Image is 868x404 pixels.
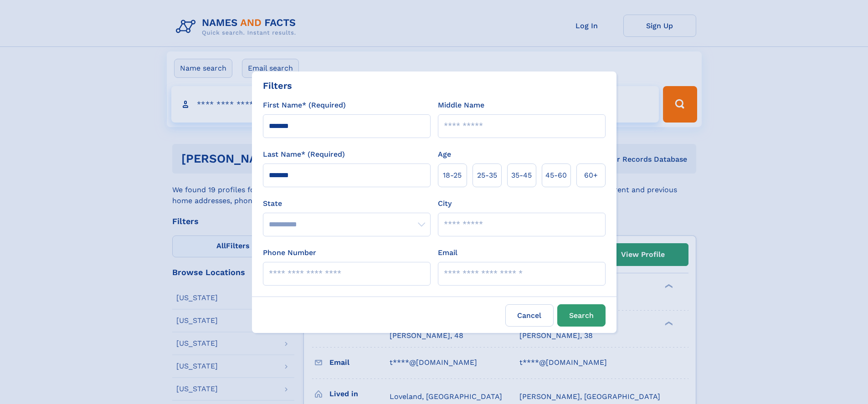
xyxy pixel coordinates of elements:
[263,149,345,160] label: Last Name* (Required)
[511,170,532,181] span: 35‑45
[263,198,431,209] label: State
[263,79,292,92] div: Filters
[438,100,484,111] label: Middle Name
[505,304,554,327] label: Cancel
[263,247,316,258] label: Phone Number
[584,170,598,181] span: 60+
[438,247,457,258] label: Email
[438,149,451,160] label: Age
[557,304,606,327] button: Search
[545,170,567,181] span: 45‑60
[438,198,452,209] label: City
[477,170,497,181] span: 25‑35
[263,100,346,111] label: First Name* (Required)
[443,170,462,181] span: 18‑25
